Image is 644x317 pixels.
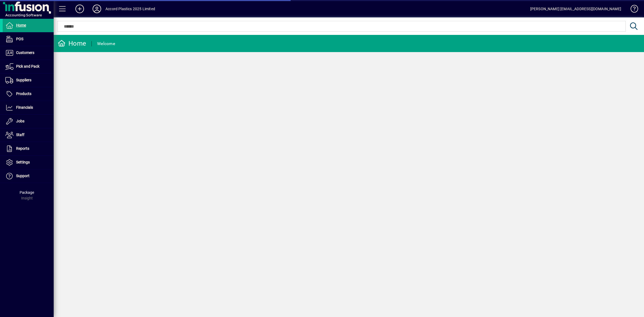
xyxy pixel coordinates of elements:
[105,5,155,13] div: Accord Plastics 2025 Limited
[3,115,54,128] a: Jobs
[3,32,54,46] a: POS
[3,60,54,73] a: Pick and Pack
[16,92,31,96] span: Products
[16,146,29,151] span: Reports
[16,23,26,27] span: Home
[58,39,86,48] div: Home
[20,190,34,195] span: Package
[3,87,54,101] a: Products
[16,37,23,41] span: POS
[3,101,54,114] a: Financials
[3,74,54,87] a: Suppliers
[3,169,54,183] a: Support
[530,5,621,13] div: [PERSON_NAME] [EMAIL_ADDRESS][DOMAIN_NAME]
[16,50,34,55] span: Customers
[71,4,88,14] button: Add
[627,1,637,19] a: Knowledge Base
[3,156,54,169] a: Settings
[16,105,33,110] span: Financials
[16,64,39,68] span: Pick and Pack
[16,160,30,164] span: Settings
[88,4,105,14] button: Profile
[16,119,24,123] span: Jobs
[16,133,24,137] span: Staff
[16,174,30,178] span: Support
[97,39,115,48] div: Welcome
[16,78,31,82] span: Suppliers
[3,46,54,60] a: Customers
[3,128,54,142] a: Staff
[3,142,54,155] a: Reports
